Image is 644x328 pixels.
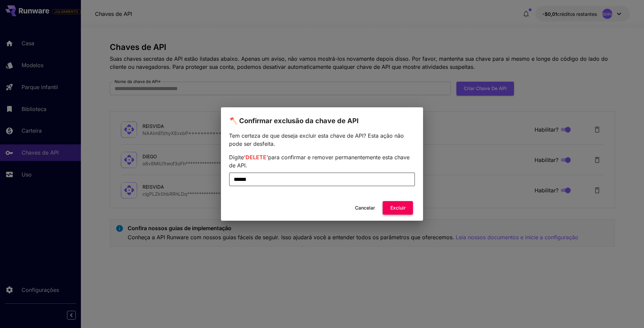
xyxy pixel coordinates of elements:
button: Cancelar [350,201,380,215]
h2: 🪓 Confirmar exclusão da chave de API [221,107,423,126]
button: Excluir [383,201,413,215]
span: 'DELETE' [244,154,268,161]
span: Digite para confirmar e remover permanentemente esta chave de API. [229,154,410,169]
p: Tem certeza de que deseja excluir esta chave de API? Esta ação não pode ser desfeita. [229,132,415,148]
